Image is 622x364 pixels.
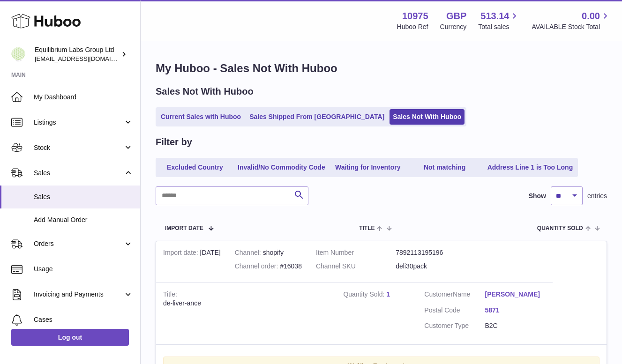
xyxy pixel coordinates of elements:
[34,290,123,299] span: Invoicing and Payments
[402,10,428,22] strong: 10975
[235,262,302,271] div: #16038
[156,241,228,282] td: [DATE]
[163,299,329,308] div: de-liver-ance
[316,262,396,271] dt: Channel SKU
[397,22,428,31] div: Huboo Ref
[446,10,466,22] strong: GBP
[156,136,192,149] h2: Filter by
[235,249,263,259] strong: Channel
[34,193,133,201] span: Sales
[537,225,583,231] span: Quantity Sold
[532,22,611,31] span: AVAILABLE Stock Total
[34,239,123,248] span: Orders
[11,329,129,346] a: Log out
[390,109,465,125] a: Sales Not With Huboo
[246,109,388,125] a: Sales Shipped From [GEOGRAPHIC_DATA]
[532,10,611,31] a: 0.00 AVAILABLE Stock Total
[34,169,123,178] span: Sales
[34,93,133,102] span: My Dashboard
[529,192,546,201] label: Show
[316,248,396,257] dt: Item Number
[386,290,390,298] a: 1
[396,262,475,271] dd: deli30pack
[235,248,302,257] div: shopify
[156,85,254,98] h2: Sales Not With Huboo
[587,192,607,201] span: entries
[485,290,546,299] a: [PERSON_NAME]
[330,160,405,175] a: Waiting for Inventory
[407,160,482,175] a: Not matching
[34,118,123,127] span: Listings
[34,215,133,224] span: Add Manual Order
[343,290,386,300] strong: Quantity Sold
[424,290,453,298] span: Customer
[11,47,25,61] img: huboo@equilibriumlabs.com
[359,225,375,231] span: Title
[478,22,520,31] span: Total sales
[35,45,119,63] div: Equilibrium Labs Group Ltd
[34,143,123,152] span: Stock
[34,315,133,324] span: Cases
[35,55,138,62] span: [EMAIL_ADDRESS][DOMAIN_NAME]
[485,321,546,330] dd: B2C
[163,290,177,300] strong: Title
[424,306,485,317] dt: Postal Code
[485,306,546,315] a: 5871
[157,160,232,175] a: Excluded Country
[163,249,200,259] strong: Import date
[424,290,485,301] dt: Name
[480,10,509,22] span: 513.14
[165,225,203,231] span: Import date
[484,160,577,175] a: Address Line 1 is Too Long
[34,265,133,274] span: Usage
[582,10,600,22] span: 0.00
[156,61,607,76] h1: My Huboo - Sales Not With Huboo
[235,262,280,272] strong: Channel order
[424,321,485,330] dt: Customer Type
[157,109,244,125] a: Current Sales with Huboo
[440,22,467,31] div: Currency
[478,10,520,31] a: 513.14 Total sales
[396,248,475,257] dd: 7892113195196
[234,160,329,175] a: Invalid/No Commodity Code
